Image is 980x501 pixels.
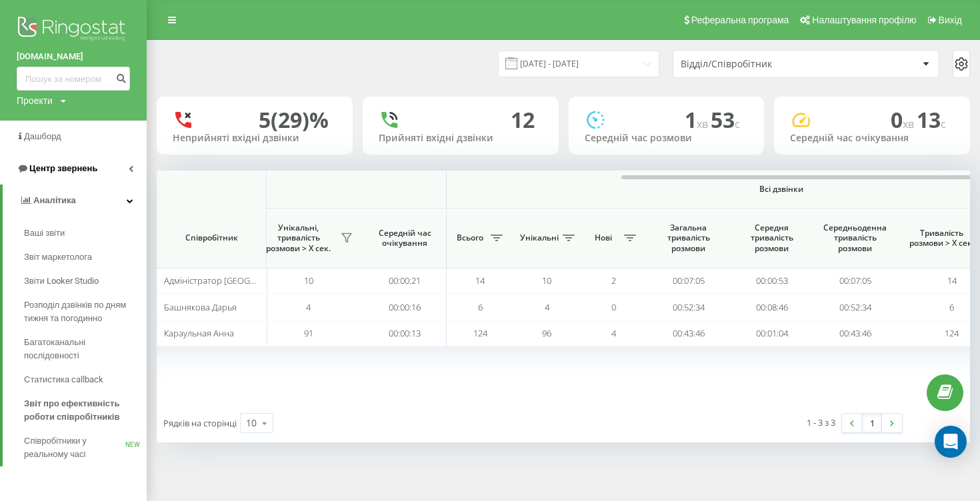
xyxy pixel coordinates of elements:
[24,429,147,466] a: Співробітники у реальному часіNEW
[24,373,103,386] span: Статистика callback
[24,227,65,240] span: Ваші звіти
[903,117,917,131] span: хв
[24,245,147,269] a: Звіт маркетолога
[903,228,980,249] span: Тривалість розмови > Х сек.
[585,133,749,144] div: Середній час розмови
[453,233,487,243] span: Всього
[17,67,130,91] input: Пошук за номером
[520,233,559,243] span: Унікальні
[611,301,616,313] span: 0
[259,107,329,133] div: 5 (29)%
[611,274,616,286] span: 2
[17,50,130,63] a: [DOMAIN_NAME]
[24,131,61,141] span: Дашборд
[935,426,967,458] div: Open Intercom Messenger
[812,15,916,25] span: Налаштування профілю
[478,301,483,313] span: 6
[304,327,313,339] span: 91
[164,327,234,339] span: Караульная Анна
[168,233,255,243] span: Співробітник
[17,13,130,47] img: Ringostat logo
[685,105,711,134] span: 1
[17,94,53,107] div: Проекти
[473,327,487,339] span: 124
[542,274,551,286] span: 10
[542,327,551,339] span: 96
[24,298,140,325] span: Розподіл дзвінків по дням тижня та погодинно
[363,320,447,346] td: 00:00:13
[24,336,140,362] span: Багатоканальні послідовності
[657,223,720,254] span: Загальна тривалість розмови
[363,294,447,320] td: 00:00:16
[813,320,897,346] td: 00:43:46
[24,269,147,293] a: Звіти Looker Studio
[164,301,237,313] span: Башнякова Дарья
[24,274,99,288] span: Звіти Looker Studio
[24,392,147,429] a: Звіт про ефективність роботи співробітників
[735,117,740,131] span: c
[813,294,897,320] td: 00:52:34
[790,133,954,144] div: Середній час очікування
[647,268,730,294] td: 00:07:05
[813,268,897,294] td: 00:07:05
[740,223,803,254] span: Середня тривалість розмови
[24,434,125,461] span: Співробітники у реальному часі
[941,117,946,131] span: c
[33,195,76,205] span: Аналiтика
[730,320,813,346] td: 00:01:04
[949,301,954,313] span: 6
[697,117,711,131] span: хв
[711,105,740,134] span: 53
[260,223,337,254] span: Унікальні, тривалість розмови > Х сек.
[823,223,887,254] span: Середньоденна тривалість розмови
[164,274,307,286] span: Адміністратор [GEOGRAPHIC_DATA]
[939,15,962,25] span: Вихід
[24,330,147,368] a: Багатоканальні послідовності
[3,185,147,217] a: Аналiтика
[379,133,543,144] div: Прийняті вхідні дзвінки
[24,221,147,245] a: Ваші звіти
[862,414,882,432] a: 1
[163,417,237,429] span: Рядків на сторінці
[304,274,313,286] span: 10
[647,294,730,320] td: 00:52:34
[306,301,311,313] span: 4
[730,268,813,294] td: 00:00:53
[173,133,337,144] div: Неприйняті вхідні дзвінки
[647,320,730,346] td: 00:43:46
[24,250,92,264] span: Звіт маркетолога
[947,274,957,286] span: 14
[545,301,549,313] span: 4
[945,327,959,339] span: 124
[475,274,485,286] span: 14
[511,107,535,133] div: 12
[24,397,140,424] span: Звіт про ефективність роботи співробітників
[917,105,946,134] span: 13
[891,105,917,134] span: 0
[807,416,835,429] div: 1 - 3 з 3
[611,327,616,339] span: 4
[24,293,147,330] a: Розподіл дзвінків по дням тижня та погодинно
[363,268,447,294] td: 00:00:21
[691,15,789,25] span: Реферальна програма
[730,294,813,320] td: 00:08:46
[29,163,97,173] span: Центр звернень
[24,368,147,392] a: Статистика callback
[681,59,840,70] div: Відділ/Співробітник
[246,416,257,430] div: 10
[587,233,620,243] span: Нові
[373,228,436,249] span: Середній час очікування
